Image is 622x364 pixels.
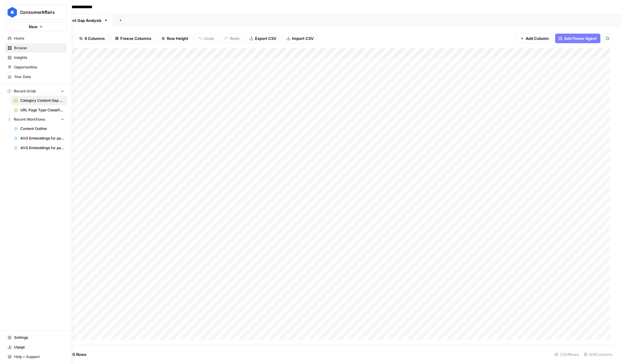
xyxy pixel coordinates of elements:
a: Content Outline [11,124,67,134]
span: Browse [14,45,64,51]
a: Home [5,34,67,43]
span: Content Outline [20,126,64,131]
span: ConsumerAffairs [20,9,56,15]
span: Export CSV [255,35,276,41]
button: Workspace: ConsumerAffairs [5,5,67,20]
a: AVG Embeddings for page and Target Keyword [11,143,67,153]
span: Import CSV [292,35,314,41]
button: Add Column [516,34,553,43]
span: Settings [14,335,64,340]
span: URL Page Type Classification [20,107,64,113]
button: Help + Support [5,352,67,362]
button: Undo [195,34,218,43]
button: Redo [221,34,243,43]
span: 8 Columns [85,35,105,41]
div: 8/8 Columns [581,350,615,359]
span: Add 10 Rows [62,351,86,357]
a: Insights [5,53,67,62]
span: Home [14,36,64,41]
button: Recent Grids [5,87,67,96]
span: Recent Grids [14,89,36,94]
button: 8 Columns [75,34,109,43]
span: Row Height [167,35,188,41]
span: Usage [14,344,64,350]
button: New [5,22,67,31]
a: AVG Embeddings for page and Target Keyword - Using Pasted page content [11,134,67,143]
a: Browse [5,43,67,53]
button: Add Power Agent [555,34,600,43]
span: Recent Workflows [14,117,45,122]
button: Row Height [158,34,192,43]
span: Add Power Agent [564,35,597,41]
img: ConsumerAffairs Logo [7,7,18,18]
div: 7,561 Rows [552,350,581,359]
a: Settings [5,333,67,342]
span: Help + Support [14,354,64,359]
span: Opportunities [14,65,64,70]
span: AVG Embeddings for page and Target Keyword - Using Pasted page content [20,136,64,141]
span: Freeze Columns [120,35,151,41]
span: AVG Embeddings for page and Target Keyword [20,145,64,151]
span: Redo [230,35,239,41]
span: New [29,24,38,30]
button: Import CSV [283,34,317,43]
a: Category Content Gap Analysis [11,96,67,105]
span: Your Data [14,74,64,80]
span: Insights [14,55,64,60]
a: Your Data [5,72,67,82]
span: Category Content Gap Analysis [20,98,64,103]
span: Add Column [526,35,549,41]
button: Recent Workflows [5,115,67,124]
button: Export CSV [246,34,280,43]
button: Freeze Columns [111,34,155,43]
span: Undo [204,35,214,41]
a: Usage [5,342,67,352]
a: Opportunities [5,62,67,72]
a: URL Page Type Classification [11,105,67,115]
